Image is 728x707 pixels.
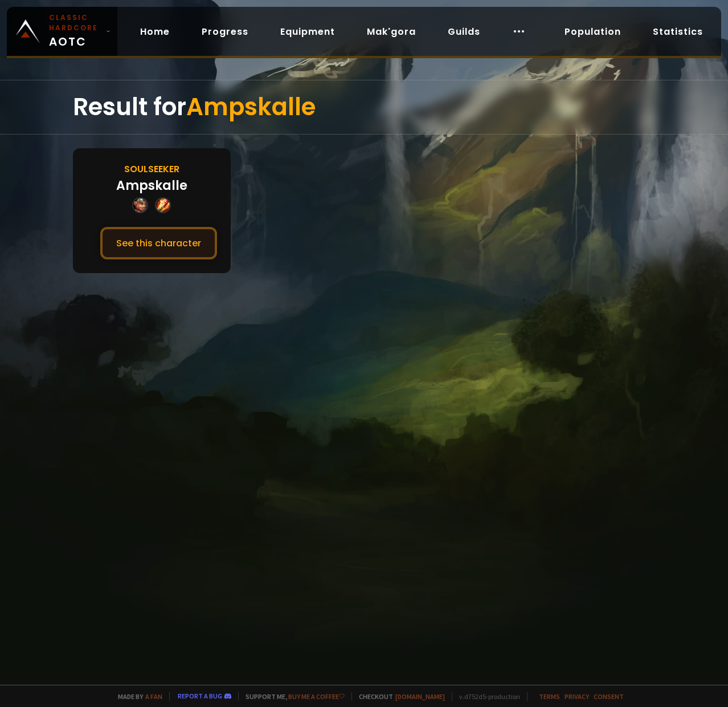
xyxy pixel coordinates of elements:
[178,692,222,700] a: Report a bug
[594,692,624,701] a: Consent
[555,20,630,43] a: Population
[271,20,344,43] a: Equipment
[186,90,316,124] span: Ampskalle
[395,692,445,701] a: [DOMAIN_NAME]
[49,13,101,33] small: Classic Hardcore
[193,20,257,43] a: Progress
[565,692,589,701] a: Privacy
[288,692,345,701] a: Buy me a coffee
[452,692,520,701] span: v. d752d5 - production
[539,692,560,701] a: Terms
[238,692,345,701] span: Support me,
[131,20,179,43] a: Home
[644,20,712,43] a: Statistics
[49,13,101,50] span: AOTC
[7,7,117,56] a: Classic HardcoreAOTC
[358,20,425,43] a: Mak'gora
[100,227,217,259] button: See this character
[145,692,162,701] a: a fan
[116,176,187,195] div: Ampskalle
[111,692,162,701] span: Made by
[439,20,489,43] a: Guilds
[351,692,445,701] span: Checkout
[124,162,179,176] div: Soulseeker
[73,80,655,134] div: Result for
